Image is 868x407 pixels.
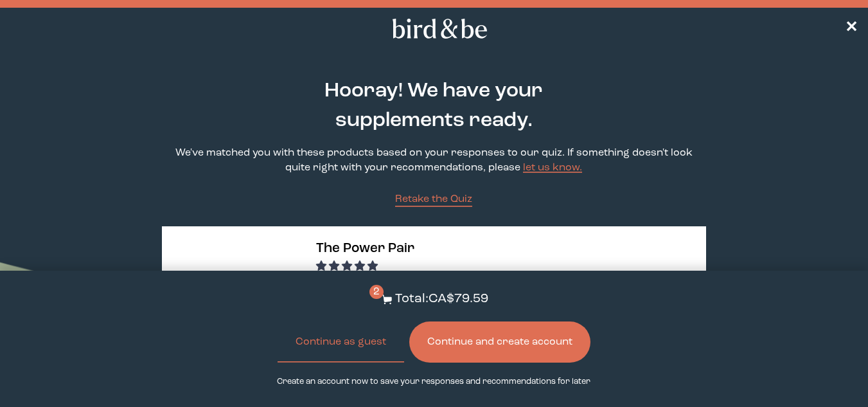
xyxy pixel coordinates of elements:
span: 2 [369,285,384,299]
button: Continue as guest [278,321,404,363]
a: let us know. [523,163,582,173]
span: The Power Pair [316,242,414,255]
p: Total: CA$79.59 [395,290,488,309]
a: Retake the Quiz [395,192,472,207]
button: Continue and create account [409,321,590,363]
p: Create an account now to save your responses and recommendations for later [277,375,590,388]
h2: Hooray! We have your supplements ready. [271,77,598,136]
span: ✕ [845,21,858,36]
span: 4.92 stars [316,262,380,272]
img: thumbnail image [175,239,297,361]
span: Retake the Quiz [395,194,472,204]
a: ✕ [845,17,858,40]
p: We've matched you with these products based on your responses to our quiz. If something doesn't l... [162,146,705,176]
